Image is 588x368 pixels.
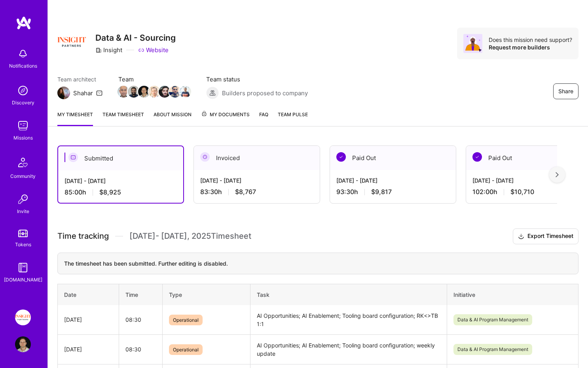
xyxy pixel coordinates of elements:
[154,110,192,126] a: About Mission
[13,336,33,352] a: User Avatar
[149,85,159,98] a: Team Member Avatar
[139,85,149,98] a: Team Member Avatar
[250,334,447,364] td: AI Opportunities; AI Enablement; Tooling board configuration; weekly update
[510,188,534,196] span: $10,710
[68,153,78,162] img: Submitted
[12,98,34,107] div: Discovery
[200,188,313,196] div: 83:30 h
[159,85,170,98] a: Team Member Avatar
[57,110,93,126] a: My timesheet
[201,110,250,126] a: My Documents
[64,177,177,185] div: [DATE] - [DATE]
[119,284,163,305] th: Time
[169,344,203,355] span: Operational
[336,188,450,196] div: 93:30 h
[489,43,572,51] div: Request more builders
[222,89,308,97] span: Builders proposed to company
[15,191,31,207] img: Invite
[15,83,31,98] img: discovery
[179,86,191,98] img: Team Member Avatar
[453,314,532,325] span: Data & AI Program Management
[18,230,28,237] img: tokens
[336,176,450,185] div: [DATE] - [DATE]
[99,188,121,196] span: $8,925
[9,62,37,70] div: Notifications
[57,75,102,83] span: Team architect
[472,188,586,196] div: 102:00 h
[129,85,139,98] a: Team Member Avatar
[330,146,456,170] div: Paid Out
[556,172,559,177] img: right
[128,86,140,98] img: Team Member Avatar
[96,90,102,96] i: icon Mail
[15,240,31,249] div: Tokens
[4,276,42,284] div: [DOMAIN_NAME]
[58,284,119,305] th: Date
[558,87,573,95] span: Share
[95,46,122,54] div: Insight
[57,87,70,99] img: Team Architect
[472,152,482,162] img: Paid Out
[453,344,532,355] span: Data & AI Program Management
[17,207,29,215] div: Invite
[489,36,572,43] div: Does this mission need support?
[371,188,392,196] span: $9,817
[278,110,308,126] a: Team Pulse
[250,305,447,335] td: AI Opportunities; AI Enablement; Tooling board configuration; RK<>TB 1:1
[200,152,210,162] img: Invoiced
[10,172,36,180] div: Community
[95,47,102,53] i: icon CompanyGray
[15,260,31,276] img: guide book
[13,309,33,325] a: Insight Partners: Data & AI - Sourcing
[15,309,31,325] img: Insight Partners: Data & AI - Sourcing
[206,87,219,99] img: Builders proposed to company
[64,315,112,324] div: [DATE]
[95,33,176,43] h3: Data & AI - Sourcing
[259,110,268,126] a: FAQ
[201,110,250,119] span: My Documents
[206,75,308,83] span: Team status
[15,118,31,134] img: teamwork
[57,253,579,274] div: The timesheet has been submitted. Further editing is disabled.
[336,152,346,162] img: Paid Out
[169,315,203,325] span: Operational
[64,345,112,353] div: [DATE]
[250,284,447,305] th: Task
[169,86,181,98] img: Team Member Avatar
[180,85,190,98] a: Team Member Avatar
[73,89,93,97] div: Shahar
[58,146,183,170] div: Submitted
[16,16,32,30] img: logo
[518,232,524,241] i: icon Download
[129,231,251,241] span: [DATE] - [DATE] , 2025 Timesheet
[15,46,31,62] img: bell
[553,83,579,99] button: Share
[148,86,160,98] img: Team Member Avatar
[119,334,163,364] td: 08:30
[200,176,313,185] div: [DATE] - [DATE]
[278,111,308,117] span: Team Pulse
[13,153,32,172] img: Community
[118,85,129,98] a: Team Member Avatar
[138,86,150,98] img: Team Member Avatar
[463,34,482,53] img: Avatar
[13,134,33,142] div: Missions
[118,75,190,83] span: Team
[235,188,256,196] span: $8,767
[119,305,163,335] td: 08:30
[64,188,177,196] div: 85:00 h
[159,86,171,98] img: Team Member Avatar
[194,146,320,170] div: Invoiced
[57,231,109,241] span: Time tracking
[102,110,144,126] a: Team timesheet
[57,28,86,56] img: Company Logo
[447,284,579,305] th: Initiative
[15,336,31,352] img: User Avatar
[163,284,250,305] th: Type
[472,176,586,185] div: [DATE] - [DATE]
[513,228,579,244] button: Export Timesheet
[118,86,129,98] img: Team Member Avatar
[170,85,180,98] a: Team Member Avatar
[138,46,169,54] a: Website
